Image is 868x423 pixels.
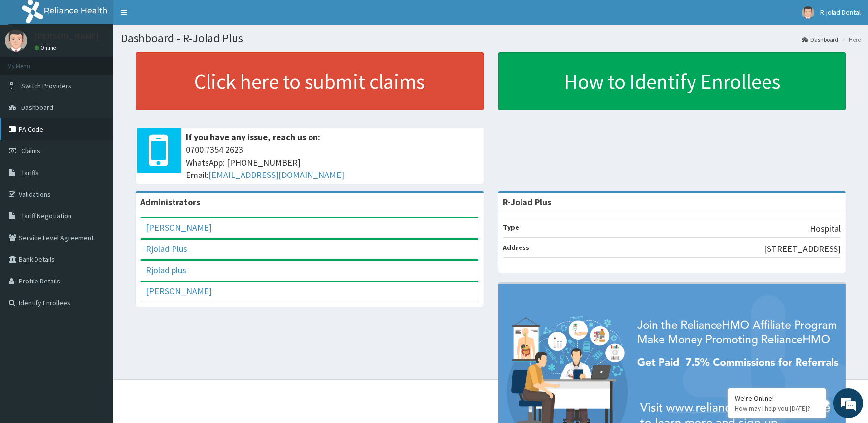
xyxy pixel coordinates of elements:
p: How may I help you today? [735,404,819,413]
a: [EMAIL_ADDRESS][DOMAIN_NAME] [208,169,344,180]
span: Claims [21,146,40,155]
p: [PERSON_NAME] [35,32,99,41]
a: Online [35,44,58,51]
b: If you have any issue, reach us on: [186,131,320,142]
a: Dashboard [802,35,838,44]
h1: Dashboard - R-Jolad Plus [121,32,861,45]
b: Administrators [140,196,200,208]
li: Here [839,35,861,44]
span: Switch Providers [21,81,71,90]
a: Rjolad plus [146,264,186,276]
img: User Image [802,6,814,19]
span: 0700 7354 2623 WhatsApp: [PHONE_NUMBER] Email: [186,143,479,181]
div: Minimize live chat window [162,5,185,29]
a: Click here to submit claims [136,52,484,110]
img: d_794563401_company_1708531726252_794563401 [18,49,40,74]
b: Address [503,243,530,252]
b: Type [503,223,520,232]
p: [STREET_ADDRESS] [764,243,841,255]
span: R-jolad Dental [820,8,861,17]
a: [PERSON_NAME] [146,222,212,233]
p: Hospital [810,222,841,235]
a: How to Identify Enrollees [498,52,846,110]
span: We're online! [57,124,136,224]
a: Rjolad Plus [146,243,187,254]
img: User Image [5,30,27,52]
strong: R-Jolad Plus [503,196,552,208]
span: Tariff Negotiation [21,211,71,220]
a: [PERSON_NAME] [146,285,212,297]
span: Dashboard [21,103,53,112]
textarea: Type your message and hit 'Enter' [5,269,188,304]
span: Tariffs [21,168,39,177]
div: Chat with us now [51,55,166,68]
div: We're Online! [735,394,819,403]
